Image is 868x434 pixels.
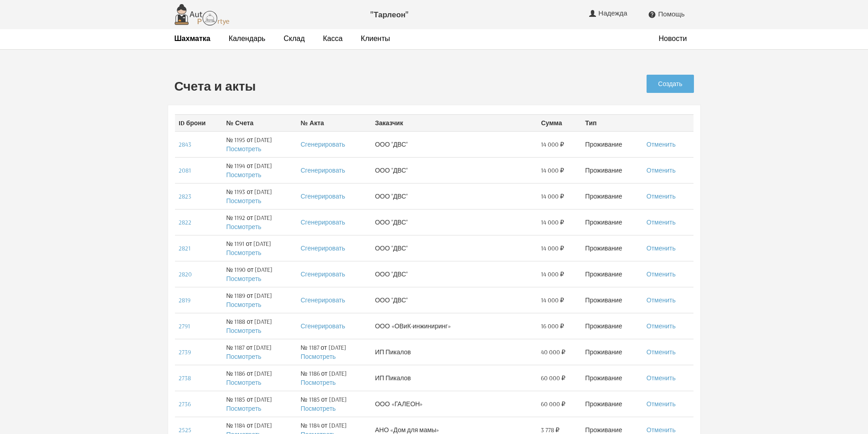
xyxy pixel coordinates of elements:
td: № 1192 от [DATE] [222,209,297,235]
td: ООО "ДВС" [371,287,537,313]
span: 14 000 ₽ [541,140,564,149]
a: Посмотреть [226,145,261,153]
a: Отменить [647,270,676,278]
span: 14 000 ₽ [541,218,564,227]
a: Посмотреть [226,301,261,309]
td: Проживание [581,209,642,235]
td: № 1189 от [DATE] [222,287,297,313]
span: 16 000 ₽ [541,322,564,331]
td: № 1191 от [DATE] [222,235,297,261]
th: Сумма [537,114,581,131]
span: 60 000 ₽ [541,399,565,408]
a: Сгенерировать [301,166,345,174]
a: 2819 [179,296,190,304]
a: Сгенерировать [301,140,345,148]
td: № 1190 от [DATE] [222,261,297,287]
a: 2820 [179,270,192,278]
a: 2791 [179,322,190,330]
a: Отменить [647,348,676,356]
a: Отменить [647,322,676,330]
td: Проживание [581,235,642,261]
a: 2525 [179,426,191,434]
a: Касса [323,34,343,43]
a: Шахматка [175,34,211,43]
td: ООО «ОВиК-инжиниринг» [371,313,537,339]
a: 2738 [179,374,191,382]
a: 2821 [179,244,190,252]
a: Создать [647,75,693,93]
a: Сгенерировать [301,296,345,304]
td: № 1194 от [DATE] [222,157,297,183]
a: Склад [283,34,304,43]
a: Посмотреть [226,249,261,257]
span: 14 000 ₽ [541,296,564,305]
a: Сгенерировать [301,270,345,278]
a: Посмотреть [226,404,261,413]
span: 40 000 ₽ [541,347,565,357]
th: № Акта [297,114,371,131]
a: Сгенерировать [301,218,345,226]
span: 60 000 ₽ [541,373,565,383]
td: ООО «ГАЛЕОН» [371,391,537,417]
td: Проживание [581,261,642,287]
td: № 1195 от [DATE] [222,131,297,157]
td: ООО "ДВС" [371,209,537,235]
span: 14 000 ₽ [541,270,564,279]
th: Заказчик [371,114,537,131]
td: Проживание [581,391,642,417]
td: Проживание [581,313,642,339]
strong: Шахматка [175,34,211,43]
h2: Счета и акты [175,79,561,93]
td: Проживание [581,339,642,365]
td: Проживание [581,183,642,209]
td: Проживание [581,157,642,183]
td: Проживание [581,131,642,157]
a: Посмотреть [226,171,261,179]
td: ИП Пикалов [371,365,537,391]
a: Отменить [647,400,676,408]
a: 2822 [179,218,191,226]
a: Отменить [647,192,676,200]
a: Отменить [647,244,676,252]
td: ООО "ДВС" [371,157,537,183]
a: Клиенты [361,34,390,43]
td: № 1186 от [DATE] [297,365,371,391]
a: Сгенерировать [301,192,345,200]
a: Отменить [647,374,676,382]
a: 2081 [179,166,191,174]
a: Посмотреть [226,197,261,205]
a: 2823 [179,192,191,200]
td: № 1193 от [DATE] [222,183,297,209]
th: № Счета [222,114,297,131]
a: Посмотреть [226,352,261,361]
td: ООО "ДВС" [371,183,537,209]
span: Надежда [598,9,629,17]
a: Посмотреть [301,352,336,361]
a: Календарь [229,34,266,43]
a: Посмотреть [226,223,261,231]
a: Посмотреть [226,378,261,387]
td: Проживание [581,365,642,391]
th: Тип [581,114,642,131]
a: 2843 [179,140,191,148]
td: № 1188 от [DATE] [222,313,297,339]
td: № 1187 от [DATE] [297,339,371,365]
span: 14 000 ₽ [541,192,564,201]
a: Посмотреть [301,378,336,387]
td: № 1187 от [DATE] [222,339,297,365]
i:  [648,10,656,19]
a: Отменить [647,166,676,174]
td: ООО "ДВС" [371,261,537,287]
td: № 1185 от [DATE] [222,391,297,417]
a: 2736 [179,400,191,408]
a: Отменить [647,218,676,226]
a: Отменить [647,140,676,148]
td: ООО "ДВС" [371,235,537,261]
a: Посмотреть [301,404,336,413]
a: Посмотреть [226,275,261,283]
a: Сгенерировать [301,244,345,252]
td: № 1185 от [DATE] [297,391,371,417]
span: 14 000 ₽ [541,244,564,253]
td: ООО "ДВС" [371,131,537,157]
a: 2739 [179,348,191,356]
